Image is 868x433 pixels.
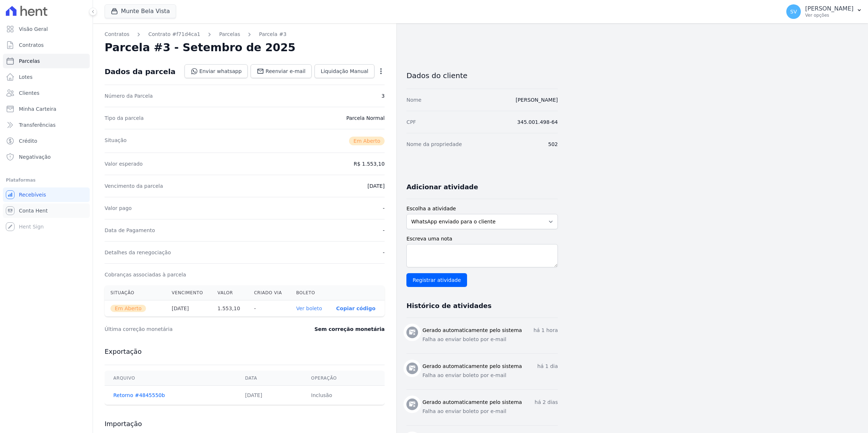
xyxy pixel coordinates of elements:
[105,92,153,100] dt: Número da Parcela
[105,286,166,300] th: Situação
[236,371,303,386] th: Data
[3,38,90,52] a: Contratos
[19,207,48,214] span: Conta Hent
[251,64,312,78] a: Reenviar e-mail
[406,96,421,104] dt: Nome
[422,336,558,343] p: Falha ao enviar boleto por e-mail
[406,273,467,287] input: Registrar atividade
[406,141,462,148] dt: Nome da propriedade
[6,176,87,185] div: Plataformas
[105,114,144,122] dt: Tipo da parcela
[535,398,558,406] p: há 2 dias
[406,235,558,243] label: Escreva uma nota
[303,371,385,386] th: Operação
[346,114,385,122] dd: Parcela Normal
[105,249,171,256] dt: Detalhes da renegociação
[166,286,212,300] th: Vencimento
[212,300,248,317] th: 1.553,10
[290,286,330,300] th: Boleto
[265,68,305,75] span: Reenviar e-mail
[19,89,39,97] span: Clientes
[19,73,33,81] span: Lotes
[19,191,46,198] span: Recebíveis
[259,31,287,38] a: Parcela #3
[315,325,385,333] dd: Sem correção monetária
[516,97,558,103] a: [PERSON_NAME]
[3,22,90,36] a: Visão Geral
[3,86,90,100] a: Clientes
[381,92,385,100] dd: 3
[105,371,236,386] th: Arquivo
[383,227,385,234] dd: -
[406,302,491,310] h3: Histórico de atividades
[349,137,385,145] span: Em Aberto
[3,187,90,202] a: Recebíveis
[105,347,385,356] h3: Exportação
[148,31,200,38] a: Contrato #f71d4ca1
[354,160,385,167] dd: R$ 1.553,10
[105,420,385,428] h3: Importação
[19,25,48,33] span: Visão Geral
[105,271,186,278] dt: Cobranças associadas à parcela
[105,4,176,18] button: Munte Bela Vista
[166,300,212,317] th: [DATE]
[19,153,51,161] span: Negativação
[315,64,374,78] a: Liquidação Manual
[3,150,90,164] a: Negativação
[105,227,155,234] dt: Data de Pagamento
[303,386,385,405] td: Inclusão
[105,31,385,38] nav: Breadcrumb
[3,102,90,116] a: Minha Carteira
[105,31,129,38] a: Contratos
[19,57,40,65] span: Parcelas
[422,408,558,415] p: Falha ao enviar boleto por e-mail
[3,54,90,68] a: Parcelas
[383,249,385,256] dd: -
[368,182,385,190] dd: [DATE]
[422,398,522,406] h3: Gerado automaticamente pelo sistema
[19,137,37,145] span: Crédito
[105,67,175,76] div: Dados da parcela
[184,64,248,78] a: Enviar whatsapp
[105,160,143,167] dt: Valor esperado
[406,71,558,80] h3: Dados do cliente
[790,9,797,14] span: SV
[406,118,416,126] dt: CPF
[805,5,853,12] p: [PERSON_NAME]
[805,12,853,18] p: Ver opções
[548,141,558,148] dd: 502
[105,325,270,333] dt: Última correção monetária
[3,203,90,218] a: Conta Hent
[406,205,558,213] label: Escolha a atividade
[248,300,290,317] th: -
[780,1,868,22] button: SV [PERSON_NAME] Ver opções
[19,121,56,129] span: Transferências
[3,118,90,132] a: Transferências
[105,205,132,212] dt: Valor pago
[212,286,248,300] th: Valor
[113,392,165,398] a: Retorno #4845550b
[383,205,385,212] dd: -
[534,327,558,334] p: há 1 hora
[105,41,296,54] h2: Parcela #3 - Setembro de 2025
[105,137,127,145] dt: Situação
[422,372,558,379] p: Falha ao enviar boleto por e-mail
[248,286,290,300] th: Criado via
[336,305,376,311] button: Copiar código
[110,305,146,312] span: Em Aberto
[517,118,558,126] dd: 345.001.498-64
[19,41,44,49] span: Contratos
[236,386,303,405] td: [DATE]
[537,363,558,370] p: há 1 dia
[3,70,90,84] a: Lotes
[321,68,368,75] span: Liquidação Manual
[19,105,56,113] span: Minha Carteira
[105,182,163,190] dt: Vencimento da parcela
[3,134,90,148] a: Crédito
[406,183,478,191] h3: Adicionar atividade
[296,305,322,311] a: Ver boleto
[422,363,522,370] h3: Gerado automaticamente pelo sistema
[422,327,522,334] h3: Gerado automaticamente pelo sistema
[219,31,240,38] a: Parcelas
